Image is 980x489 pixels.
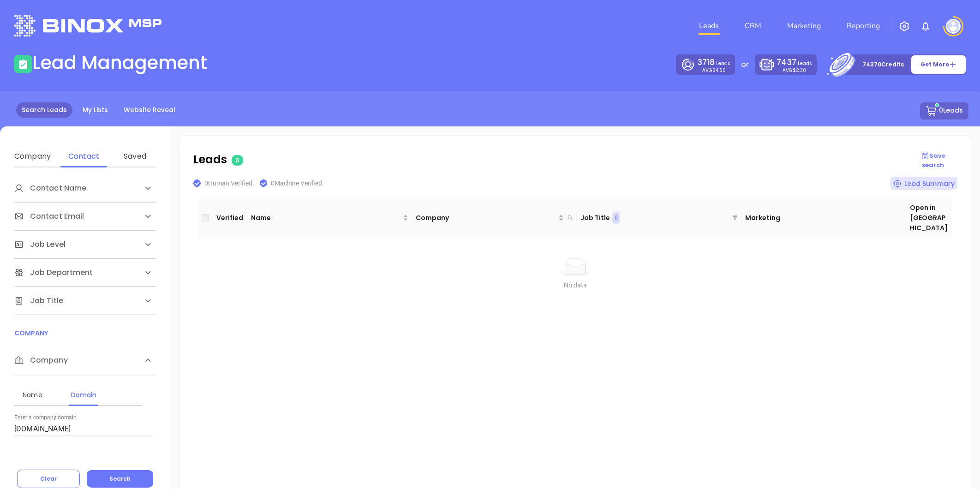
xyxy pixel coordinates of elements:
div: Contact Name [14,174,156,202]
span: $4.60 [712,67,726,74]
p: COMPANY [14,328,156,338]
p: 74370 Credits [862,60,904,69]
span: Clear [40,475,57,483]
p: AVG [702,68,726,72]
h1: Lead Management [32,52,207,74]
label: Enter a company domain [14,415,77,421]
span: Job Level [14,239,66,250]
a: My Lists [77,102,114,118]
span: Job Title [14,295,63,306]
button: Clear [17,470,80,488]
p: Leads [193,151,909,168]
span: Contact Email [14,211,84,222]
a: Search Leads [16,102,72,118]
div: Lead Summary [890,177,957,190]
span: $2.30 [793,67,806,74]
div: Job Title [14,287,156,315]
span: 7437 [777,57,796,68]
span: Job Department [14,267,93,278]
th: Verified [213,199,247,237]
a: Marketing [783,17,825,35]
p: Job Title [580,213,610,223]
div: Job Level [14,231,156,258]
span: filter [732,215,738,221]
th: Name [247,199,412,237]
p: Save search [909,151,957,169]
a: Reporting [843,17,884,35]
span: 3718 [698,57,715,68]
img: user [946,19,961,34]
th: Marketing [741,199,906,237]
a: Website Reveal [118,102,181,118]
div: Domain [66,389,102,400]
span: Company [416,213,556,223]
img: iconNotification [920,21,931,32]
img: logo [14,15,161,36]
div: No data [205,280,945,290]
span: search [566,211,575,225]
div: Job Department [14,259,156,286]
div: Saved [117,151,153,162]
span: Search [109,475,131,483]
img: iconSetting [899,21,910,32]
span: 0 Machine Verified [271,179,322,187]
a: CRM [741,17,765,35]
span: search [568,215,573,221]
span: 0 [232,155,243,166]
p: Leads [698,57,730,68]
div: Company [14,151,51,162]
div: Contact Email [14,203,156,230]
span: Company [14,355,68,366]
button: Get More [911,55,966,74]
div: Company [14,346,156,376]
p: or [741,59,749,70]
span: Name [251,213,401,223]
p: AVG [783,68,806,72]
span: filter [730,210,740,226]
a: Leads [695,17,723,35]
button: Search [87,470,153,488]
div: Contact [66,151,102,162]
th: Open in [GEOGRAPHIC_DATA] [906,199,952,237]
button: 0Leads [920,102,968,119]
th: Company [412,199,577,237]
p: Leads [777,57,812,68]
span: 0 Human Verified [204,179,252,187]
span: 0 [615,213,618,223]
p: FIRMOGRAPHICS [14,457,156,467]
span: Contact Name [14,183,86,194]
div: Name [14,389,51,400]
